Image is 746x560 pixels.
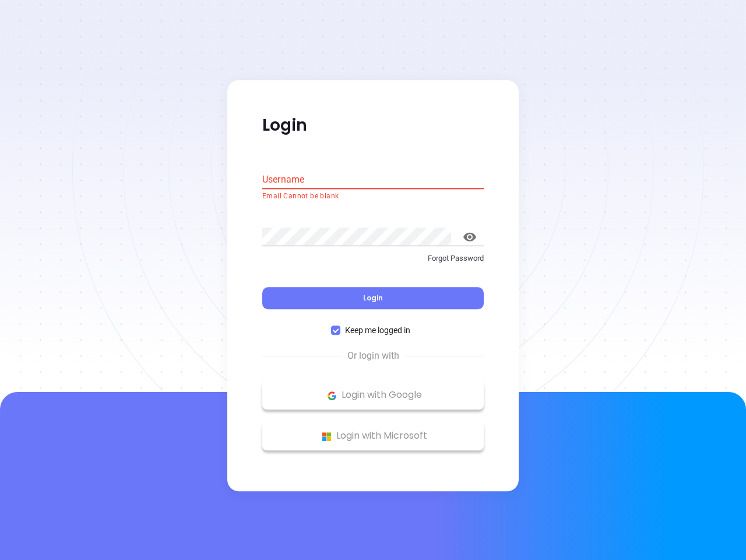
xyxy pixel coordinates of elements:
p: Login with Microsoft [268,428,478,445]
p: Login with Google [268,387,478,404]
img: Microsoft Logo [319,429,334,444]
p: Email Cannot be blank [262,191,484,202]
span: Or login with [342,349,405,363]
p: Forgot Password [262,253,484,264]
button: toggle password visibility [456,223,484,251]
button: Google Logo Login with Google [262,381,484,410]
button: Login [262,288,484,310]
span: Login [363,293,383,303]
img: Google Logo [325,388,339,403]
span: Keep me logged in [340,324,415,337]
button: Microsoft Logo Login with Microsoft [262,422,484,451]
p: Login [262,115,484,136]
a: Forgot Password [262,253,484,274]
